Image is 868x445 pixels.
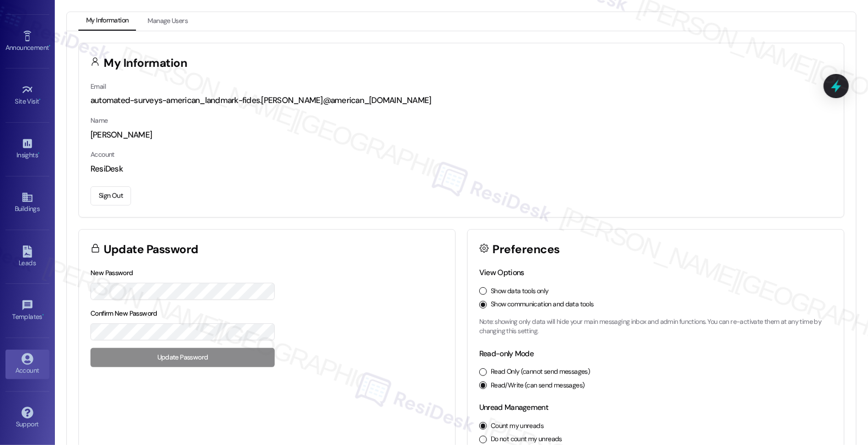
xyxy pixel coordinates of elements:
a: Account [5,350,49,379]
label: Show data tools only [491,287,549,296]
label: Show communication and data tools [491,300,594,310]
label: Read-only Mode [479,349,534,358]
h3: Preferences [493,244,560,255]
div: [PERSON_NAME] [90,129,832,141]
a: Leads [5,242,49,272]
label: Confirm New Password [90,309,157,318]
label: Read/Write (can send messages) [491,381,585,391]
label: Do not count my unreads [491,435,562,444]
span: • [39,96,41,104]
label: Unread Management [479,402,548,412]
a: Buildings [5,188,49,218]
label: Account [90,150,115,159]
label: Name [90,116,108,125]
label: View Options [479,267,524,277]
span: • [38,150,39,157]
h3: Update Password [104,244,198,255]
button: My Information [78,12,136,31]
a: Templates • [5,296,49,326]
span: • [42,311,44,319]
a: Insights • [5,134,49,164]
span: • [49,42,50,50]
button: Sign Out [90,186,131,206]
label: Email [90,82,106,91]
h3: My Information [104,58,188,69]
button: Manage Users [140,12,195,31]
a: Site Visit • [5,81,49,110]
label: Count my unreads [491,421,543,431]
label: New Password [90,269,133,277]
a: Support [5,403,49,433]
div: automated-surveys-american_landmark-fides.[PERSON_NAME]@american_[DOMAIN_NAME] [90,95,832,106]
p: Note: showing only data will hide your main messaging inbox and admin functions. You can re-activ... [479,317,832,336]
div: ResiDesk [90,163,832,175]
label: Read Only (cannot send messages) [491,367,590,377]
